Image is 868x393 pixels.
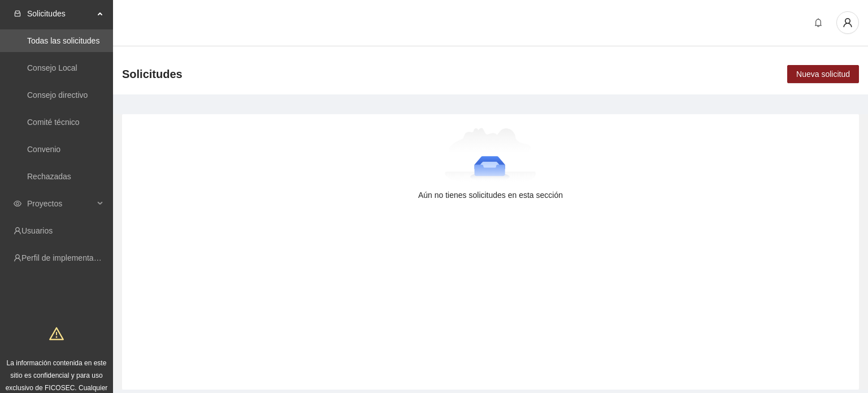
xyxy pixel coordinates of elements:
a: Comité técnico [27,118,80,127]
span: eye [14,200,21,208]
a: Todas las solicitudes [27,36,99,45]
a: Usuarios [21,226,53,235]
span: user [837,18,858,28]
a: Rechazadas [27,172,71,181]
span: Proyectos [27,192,94,215]
a: Perfil de implementadora [21,253,110,262]
a: Convenio [27,145,60,154]
button: bell [809,14,827,32]
img: Aún no tienes solicitudes en esta sección [445,128,537,184]
span: inbox [14,10,21,18]
span: Solicitudes [27,2,94,25]
a: Consejo directivo [27,90,88,100]
div: Aún no tienes solicitudes en esta sección [140,189,841,201]
button: user [836,11,859,34]
span: Solicitudes [122,65,183,83]
span: Nueva solicitud [796,68,850,80]
span: bell [810,18,827,27]
a: Consejo Local [27,63,77,72]
button: Nueva solicitud [787,65,859,83]
span: warning [49,326,64,341]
